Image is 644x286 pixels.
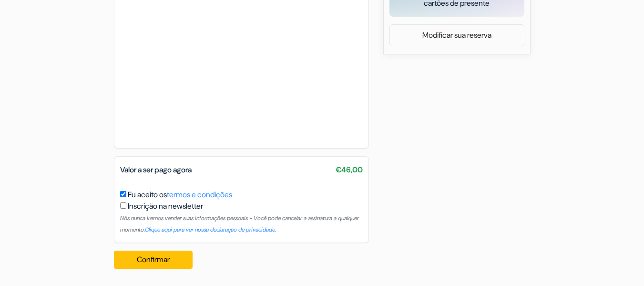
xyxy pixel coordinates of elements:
[114,251,193,269] button: Confirmar
[167,190,232,200] a: termos e condições
[390,26,524,44] a: Modificar sua reserva
[120,214,359,233] small: Nós nunca iremos vender suas informações pessoais - Você pode cancelar a assinatura a qualquer mo...
[336,164,363,176] span: €46,00
[128,189,232,201] label: Eu aceito os
[120,165,192,175] span: Valor a ser pago agora
[145,226,276,233] a: Clique aqui para ver nossa declaração de privacidade.
[128,201,203,212] label: Inscrição na newsletter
